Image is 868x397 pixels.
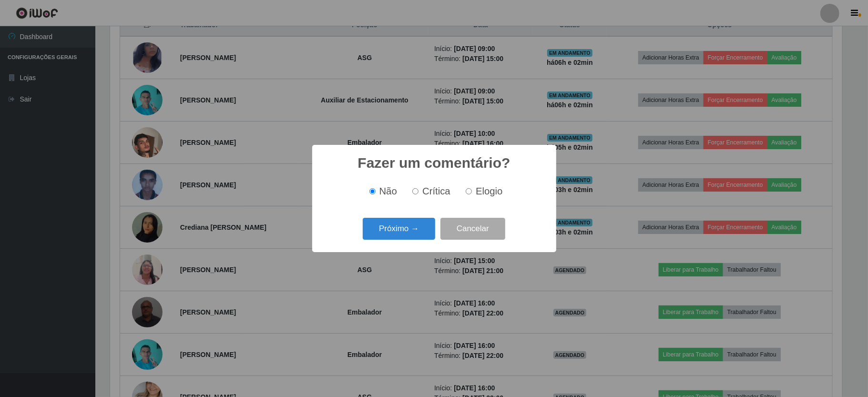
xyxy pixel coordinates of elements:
input: Não [369,188,376,194]
span: Elogio [476,186,502,196]
button: Cancelar [440,218,505,240]
input: Crítica [412,188,419,194]
button: Próximo → [363,218,435,240]
h2: Fazer um comentário? [357,154,510,172]
span: Crítica [422,186,450,196]
input: Elogio [466,188,472,194]
span: Não [379,186,397,196]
